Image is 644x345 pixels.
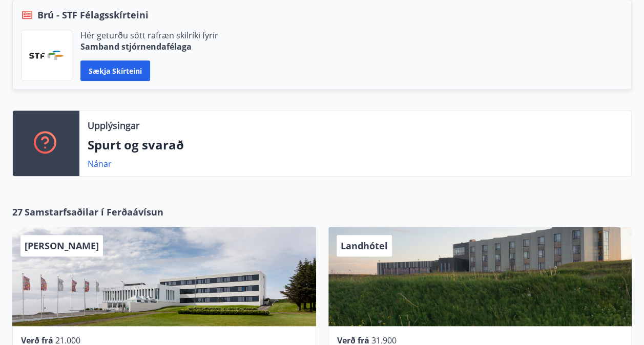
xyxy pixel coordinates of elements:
p: Hér geturðu sótt rafræn skilríki fyrir [80,30,218,41]
span: Landhótel [341,240,388,252]
p: Samband stjórnendafélaga [80,41,218,52]
span: 27 [12,205,23,219]
span: [PERSON_NAME] [25,240,99,252]
button: Sækja skírteini [80,60,150,81]
span: Samstarfsaðilar í Ferðaávísun [25,205,163,219]
p: Upplýsingar [88,119,139,132]
span: Brú - STF Félagsskírteini [37,8,149,21]
img: vjCaq2fThgY3EUYqSgpjEiBg6WP39ov69hlhuPVN.png [29,51,64,60]
p: Spurt og svarað [88,136,623,154]
a: Nánar [88,158,112,169]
